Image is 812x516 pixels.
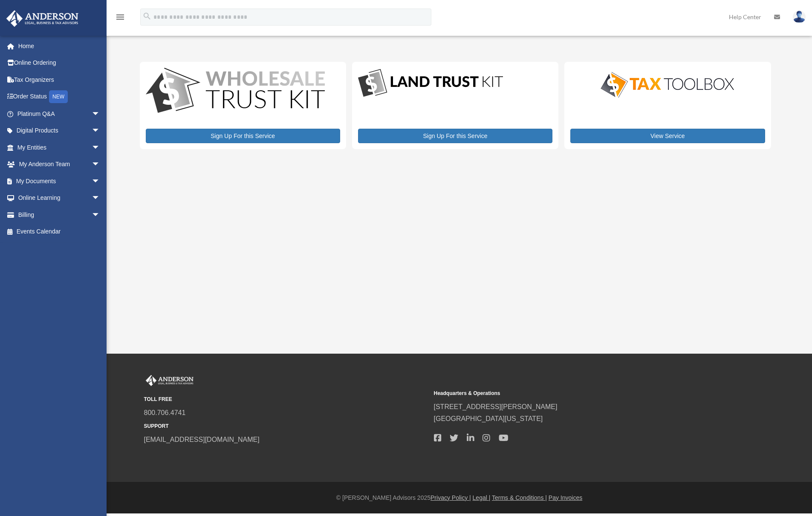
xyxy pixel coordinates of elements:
img: User Pic [793,11,806,23]
img: LandTrust_lgo-1.jpg [358,68,503,99]
a: Order StatusNEW [6,88,113,106]
span: arrow_drop_down [92,139,109,156]
a: Billingarrow_drop_down [6,206,113,223]
a: [GEOGRAPHIC_DATA][US_STATE] [434,415,543,422]
a: menu [115,15,125,22]
div: NEW [49,90,68,103]
a: [STREET_ADDRESS][PERSON_NAME] [434,403,558,410]
span: arrow_drop_down [92,122,109,140]
a: Legal | [473,494,491,501]
small: TOLL FREE [144,395,428,404]
img: WS-Trust-Kit-lgo-1.jpg [146,68,325,115]
a: Online Learningarrow_drop_down [6,190,113,207]
img: Anderson Advisors Platinum Portal [144,375,195,386]
a: View Service [570,129,765,143]
a: Sign Up For this Service [358,129,552,143]
a: Platinum Q&Aarrow_drop_down [6,105,113,122]
a: Home [6,37,113,55]
a: Tax Organizers [6,71,113,88]
a: My Documentsarrow_drop_down [6,173,113,190]
a: Terms & Conditions | [492,494,547,501]
span: arrow_drop_down [92,105,109,123]
small: SUPPORT [144,422,428,431]
i: search [142,12,152,21]
span: arrow_drop_down [92,190,109,207]
a: My Entitiesarrow_drop_down [6,139,113,156]
span: arrow_drop_down [92,206,109,224]
div: © [PERSON_NAME] Advisors 2025 [107,493,812,503]
i: menu [115,12,125,22]
a: My Anderson Teamarrow_drop_down [6,156,113,173]
a: Privacy Policy | [431,494,471,501]
a: 800.706.4741 [144,409,186,416]
a: Events Calendar [6,223,113,240]
span: arrow_drop_down [92,156,109,173]
span: arrow_drop_down [92,173,109,190]
img: Anderson Advisors Platinum Portal [4,10,81,27]
a: Digital Productsarrow_drop_down [6,122,109,139]
a: [EMAIL_ADDRESS][DOMAIN_NAME] [144,436,260,443]
a: Online Ordering [6,55,113,72]
small: Headquarters & Operations [434,389,718,398]
a: Pay Invoices [549,494,582,501]
a: Sign Up For this Service [146,129,340,143]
